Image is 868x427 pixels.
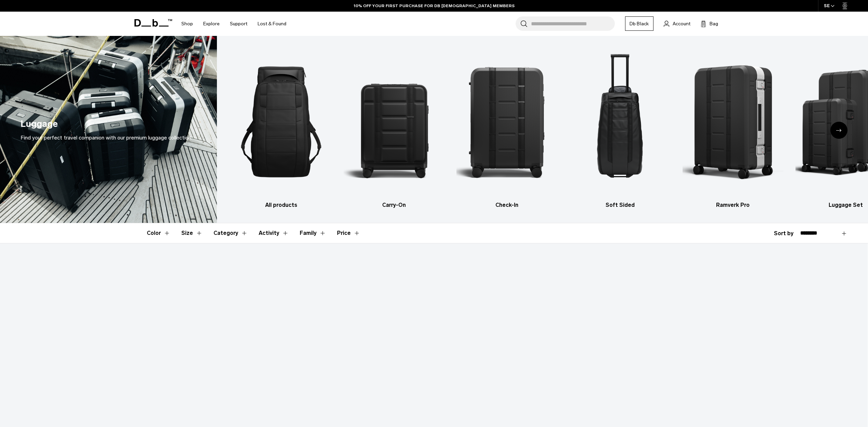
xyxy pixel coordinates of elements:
li: 1 / 6 [231,46,332,209]
li: 4 / 6 [569,46,670,209]
a: Db Soft Sided [569,46,670,209]
a: Lost & Found [258,12,286,36]
h1: Luggage [21,117,58,131]
li: 5 / 6 [683,46,783,209]
span: Bag [710,20,718,27]
img: Db [344,46,444,198]
div: Next slide [830,122,847,139]
button: Toggle Filter [181,223,203,243]
a: Db Black [625,16,653,31]
a: Shop [181,12,193,36]
img: Db [683,46,783,198]
img: Db [569,46,670,198]
button: Toggle Price [337,223,360,243]
a: 10% OFF YOUR FIRST PURCHASE FOR DB [DEMOGRAPHIC_DATA] MEMBERS [354,3,515,9]
a: Explore [203,12,220,36]
button: Toggle Filter [259,223,289,243]
a: Db All products [231,46,332,209]
a: Support [230,12,247,36]
h3: All products [231,201,332,209]
button: Bag [701,19,718,28]
a: Db Check-In [456,46,557,209]
li: 3 / 6 [456,46,557,209]
a: Db Carry-On [344,46,444,209]
span: Account [673,20,690,27]
h3: Soft Sided [569,201,670,209]
span: Find your perfect travel companion with our premium luggage collection. [21,134,192,141]
button: Toggle Filter [147,223,170,243]
img: Db [456,46,557,198]
h3: Check-In [456,201,557,209]
nav: Main Navigation [176,12,292,36]
h3: Carry-On [344,201,444,209]
h3: Ramverk Pro [683,201,783,209]
img: Db [231,46,332,198]
button: Toggle Filter [213,223,248,243]
a: Account [664,19,690,28]
a: Db Ramverk Pro [683,46,783,209]
li: 2 / 6 [344,46,444,209]
button: Toggle Filter [300,223,326,243]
